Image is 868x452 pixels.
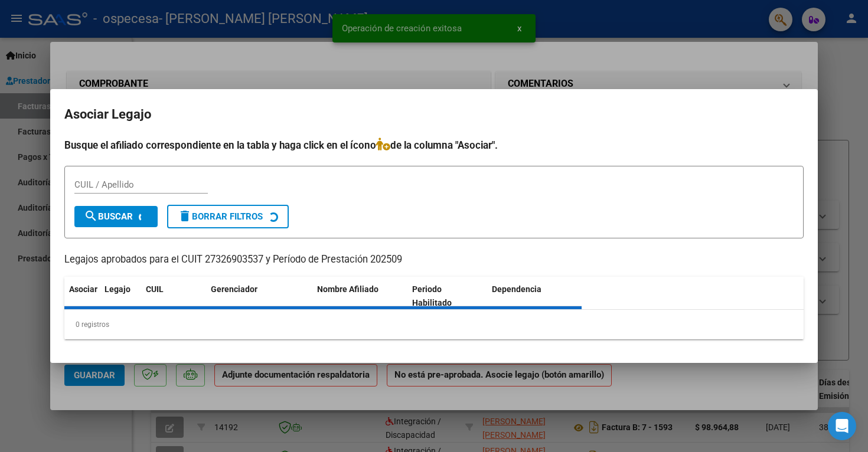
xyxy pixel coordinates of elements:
datatable-header-cell: Asociar [64,277,100,316]
p: Legajos aprobados para el CUIT 27326903537 y Período de Prestación 202509 [64,253,804,267]
mat-icon: delete [178,209,192,223]
span: CUIL [146,284,164,294]
span: Nombre Afiliado [317,284,378,294]
datatable-header-cell: Periodo Habilitado [407,277,487,316]
datatable-header-cell: Legajo [100,277,141,316]
span: Gerenciador [211,284,257,294]
span: Dependencia [492,284,541,294]
datatable-header-cell: CUIL [141,277,206,316]
span: Buscar [84,211,133,222]
span: Legajo [105,284,130,294]
span: Borrar Filtros [178,211,263,222]
button: Buscar [74,206,158,227]
datatable-header-cell: Gerenciador [206,277,312,316]
span: Asociar [69,284,97,294]
button: Borrar Filtros [167,205,289,228]
datatable-header-cell: Nombre Afiliado [312,277,407,316]
span: Periodo Habilitado [412,284,452,307]
h4: Busque el afiliado correspondiente en la tabla y haga click en el ícono de la columna "Asociar". [64,137,804,153]
div: Open Intercom Messenger [828,412,856,440]
mat-icon: search [84,209,98,223]
h2: Asociar Legajo [64,103,804,126]
div: 0 registros [64,310,804,339]
datatable-header-cell: Dependencia [487,277,582,316]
